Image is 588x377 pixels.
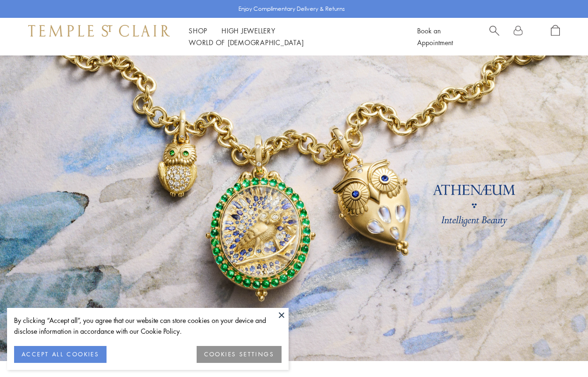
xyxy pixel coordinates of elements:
img: Temple St. Clair [28,25,170,36]
a: Open Shopping Bag [551,25,560,48]
div: By clicking “Accept all”, you agree that our website can store cookies on your device and disclos... [14,315,282,337]
a: High JewelleryHigh Jewellery [221,26,275,35]
a: World of [DEMOGRAPHIC_DATA]World of [DEMOGRAPHIC_DATA] [189,38,304,47]
button: ACCEPT ALL COOKIES [14,346,107,363]
button: COOKIES SETTINGS [197,346,282,363]
a: Search [489,25,499,48]
a: Book an Appointment [417,26,453,47]
a: ShopShop [189,26,207,35]
nav: Main navigation [189,25,396,48]
p: Enjoy Complimentary Delivery & Returns [238,4,345,14]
